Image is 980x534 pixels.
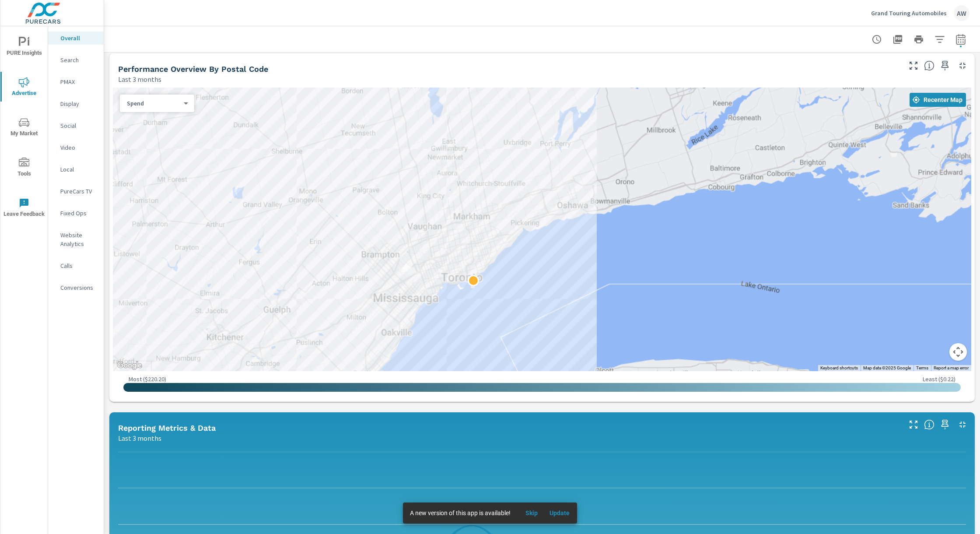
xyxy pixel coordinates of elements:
[3,117,45,139] span: My Market
[949,343,967,361] button: Map camera controls
[3,198,45,219] span: Leave Feedback
[118,423,216,432] h5: Reporting Metrics & Data
[48,163,104,176] div: Local
[910,93,966,107] button: Recenter Map
[3,158,45,179] span: Tools
[549,509,570,517] span: Update
[938,418,952,432] span: Save this to your personalized report
[924,60,934,71] span: Understand performance data by postal code. Individual postal codes can be selected and expanded ...
[120,99,187,108] div: Spend
[521,509,542,517] span: Skip
[60,56,97,64] p: Search
[118,64,268,74] h5: Performance Overview By Postal Code
[48,32,104,45] div: Overall
[820,365,858,371] button: Keyboard shortcuts
[910,31,927,48] button: Print Report
[48,119,104,132] div: Social
[115,360,144,371] img: Google
[60,231,97,248] p: Website Analytics
[906,418,920,432] button: Make Fullscreen
[931,31,948,48] button: Apply Filters
[863,365,911,370] span: Map data ©2025 Google
[60,283,97,292] p: Conversions
[48,141,104,154] div: Video
[952,31,969,48] button: Select Date Range
[60,34,97,42] p: Overall
[60,99,97,108] p: Display
[3,37,45,58] span: PURE Insights
[48,97,104,110] div: Display
[913,96,962,104] span: Recenter Map
[906,59,920,73] button: Make Fullscreen
[954,5,969,21] div: AW
[48,75,104,88] div: PMAX
[3,77,45,98] span: Advertise
[60,187,97,196] p: PureCars TV
[129,375,166,383] p: Most ( $220.20 )
[60,77,97,86] p: PMAX
[60,121,97,130] p: Social
[48,185,104,198] div: PureCars TV
[938,59,952,73] span: Save this to your personalized report
[923,375,955,383] p: Least ( $0.22 )
[118,433,161,443] p: Last 3 months
[48,207,104,220] div: Fixed Ops
[955,418,969,432] button: Minimize Widget
[48,53,104,67] div: Search
[924,419,934,430] span: Understand performance data overtime and see how metrics compare to each other.
[60,165,97,174] p: Local
[410,509,511,516] span: A new version of this app is available!
[60,143,97,152] p: Video
[518,506,546,520] button: Skip
[889,31,906,48] button: "Export Report to PDF"
[871,9,947,17] p: Grand Touring Automobiles
[916,365,928,370] a: Terms (opens in new tab)
[115,360,144,371] a: Open this area in Google Maps (opens a new window)
[48,281,104,294] div: Conversions
[48,228,104,250] div: Website Analytics
[127,99,180,107] p: Spend
[60,209,97,218] p: Fixed Ops
[546,506,574,520] button: Update
[48,259,104,272] div: Calls
[934,365,969,370] a: Report a map error
[60,261,97,270] p: Calls
[0,26,48,228] div: nav menu
[118,74,161,84] p: Last 3 months
[955,59,969,73] button: Minimize Widget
